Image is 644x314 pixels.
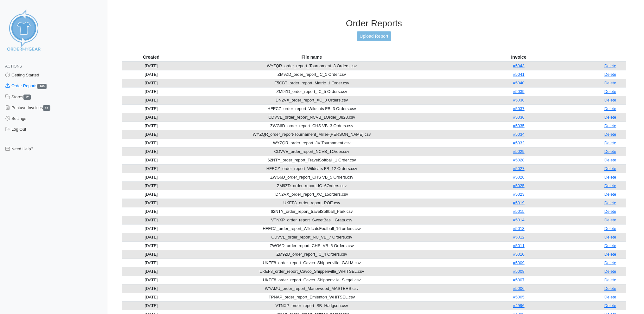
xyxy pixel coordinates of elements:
[604,209,616,214] a: Delete
[181,139,443,147] td: WYZQR_order_report_JV Tournament.csv
[513,303,524,308] a: #4996
[181,121,443,130] td: ZWG6D_order_report_CHS VB_3 Orders.csv
[513,89,524,94] a: #5039
[513,166,524,171] a: #5027
[181,104,443,113] td: HFECZ_order_report_Wildcats FB_3 Orders.csv
[122,199,181,207] td: [DATE]
[513,141,524,145] a: #5032
[604,149,616,154] a: Delete
[43,105,50,111] span: 99
[181,79,443,87] td: F5CBT_order_report_Matric_1 Order.csv
[604,218,616,222] a: Delete
[181,241,443,250] td: ZWG6D_order_report_CHS_VB_5 Orders.csv
[122,104,181,113] td: [DATE]
[513,278,524,282] a: #5007
[181,113,443,121] td: CDVVE_order_report_NCVB_1Order_0828.csv
[604,200,616,205] a: Delete
[604,226,616,231] a: Delete
[513,252,524,257] a: #5010
[122,113,181,121] td: [DATE]
[604,123,616,128] a: Delete
[604,72,616,77] a: Delete
[181,250,443,258] td: ZM9ZD_order_report_IC_4 Orders.csv
[122,224,181,233] td: [DATE]
[513,243,524,248] a: #5011
[122,139,181,147] td: [DATE]
[604,158,616,162] a: Delete
[604,89,616,94] a: Delete
[122,96,181,104] td: [DATE]
[181,267,443,276] td: UKEF8_order_report_Cavco_Shippenville_WHITSEL.csv
[604,243,616,248] a: Delete
[604,81,616,85] a: Delete
[122,18,626,29] h3: Order Reports
[122,241,181,250] td: [DATE]
[513,209,524,214] a: #5015
[604,260,616,265] a: Delete
[604,269,616,274] a: Delete
[122,267,181,276] td: [DATE]
[513,260,524,265] a: #5009
[513,106,524,111] a: #5037
[181,293,443,301] td: FPNAP_order_report_Emlenton_WHITSEL.csv
[604,63,616,68] a: Delete
[122,156,181,164] td: [DATE]
[604,252,616,257] a: Delete
[181,207,443,216] td: 62NTY_order_report_travelSoftball_Park.csv
[181,70,443,79] td: ZM9ZD_order_report_IC_1 Order.csv
[513,81,524,85] a: #5040
[604,183,616,188] a: Delete
[513,269,524,274] a: #5008
[443,53,595,62] th: Invoice
[122,276,181,284] td: [DATE]
[122,173,181,181] td: [DATE]
[181,156,443,164] td: 62NTY_order_report_TravelSoftball_1 Order.csv
[604,141,616,145] a: Delete
[513,295,524,299] a: #5005
[604,235,616,239] a: Delete
[122,53,181,62] th: Created
[604,132,616,137] a: Delete
[513,63,524,68] a: #5043
[604,192,616,197] a: Delete
[513,183,524,188] a: #5025
[122,250,181,258] td: [DATE]
[513,72,524,77] a: #5041
[181,147,443,156] td: CDVVE_order_report_NCVB_1Order.csv
[181,284,443,293] td: WYAMU_order_report_Manorwood_MASTERS.csv
[604,286,616,291] a: Delete
[513,226,524,231] a: #5013
[23,95,31,100] span: 17
[122,258,181,267] td: [DATE]
[122,147,181,156] td: [DATE]
[122,207,181,216] td: [DATE]
[513,158,524,162] a: #5028
[513,175,524,180] a: #5026
[181,164,443,173] td: HFECZ_order_report_Wildcats FB_12 Orders.csv
[604,175,616,180] a: Delete
[604,115,616,120] a: Delete
[604,98,616,102] a: Delete
[181,130,443,139] td: WYZQR_order_report-Tournament_Miller-[PERSON_NAME].csv
[181,96,443,104] td: DN2VX_order_report_XC_8 Orders.csv
[513,218,524,222] a: #5014
[122,70,181,79] td: [DATE]
[513,235,524,239] a: #5012
[122,301,181,310] td: [DATE]
[513,200,524,205] a: #5019
[37,84,47,89] span: 100
[181,258,443,267] td: UKEF8_order_report_Cavco_Shippenville_GALM.csv
[181,233,443,241] td: CDVVE_order_report_NC_VB_7 Orders.csv
[513,286,524,291] a: #5006
[122,62,181,70] td: [DATE]
[181,301,443,310] td: VTNXP_order_report_SB_Hadgson.csv
[122,164,181,173] td: [DATE]
[122,293,181,301] td: [DATE]
[181,224,443,233] td: HFECZ_order_report_WildcatsFootball_16 orders.csv
[604,295,616,299] a: Delete
[513,115,524,120] a: #5036
[604,303,616,308] a: Delete
[181,62,443,70] td: WYZQR_order_report_Tournament_3 Orders.csv
[122,190,181,199] td: [DATE]
[513,123,524,128] a: #5035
